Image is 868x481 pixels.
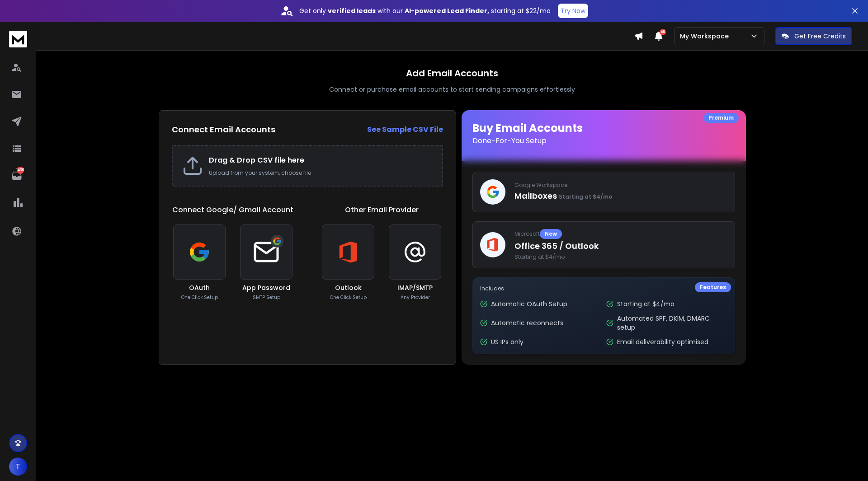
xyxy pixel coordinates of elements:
p: Get Free Credits [794,32,846,41]
p: Done-For-You Setup [472,135,735,146]
p: Upload from your system, choose file [209,169,433,177]
h3: App Password [242,283,290,292]
p: Office 365 / Outlook [514,240,727,252]
p: Microsoft [514,229,727,239]
p: US IPs only [491,337,524,346]
h3: Outlook [335,283,362,292]
h1: Connect Google/ Gmail Account [172,205,293,215]
p: Any Provider [401,294,430,301]
span: 50 [660,29,666,35]
h2: Drag & Drop CSV file here [209,155,433,166]
div: New [540,229,562,239]
button: T [9,458,27,476]
h1: Other Email Provider [345,205,419,215]
p: Try Now [561,6,585,15]
p: My Workspace [680,32,732,41]
h3: OAuth [189,283,210,292]
p: 1430 [17,167,24,174]
p: Get only with our starting at $22/mo [299,6,551,15]
p: SMTP Setup [253,294,280,301]
p: Automated SPF, DKIM, DMARC setup [617,314,727,332]
h1: Add Email Accounts [406,67,498,79]
p: Email deliverability optimised [617,337,708,346]
p: Connect or purchase email accounts to start sending campaigns effortlessly [329,85,575,94]
img: logo [9,31,27,47]
h1: Buy Email Accounts [472,121,735,146]
a: See Sample CSV File [367,124,443,135]
p: Starting at $4/mo [617,299,675,308]
p: One Click Setup [330,294,367,301]
button: Get Free Credits [775,27,852,45]
h3: IMAP/SMTP [397,283,433,292]
h2: Connect Email Accounts [172,123,275,136]
button: Try Now [558,4,588,18]
p: Automatic OAuth Setup [491,299,567,308]
a: 1430 [8,167,26,185]
span: Starting at $4/mo [559,193,612,201]
p: Mailboxes [514,190,727,202]
p: Automatic reconnects [491,318,563,327]
strong: AI-powered Lead Finder, [405,6,489,15]
span: Starting at $4/mo [514,253,727,261]
div: Features [695,282,731,292]
p: Includes [480,285,727,292]
p: Google Workspace [514,182,727,189]
p: One Click Setup [181,294,218,301]
strong: verified leads [328,6,376,15]
div: Premium [703,113,739,123]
